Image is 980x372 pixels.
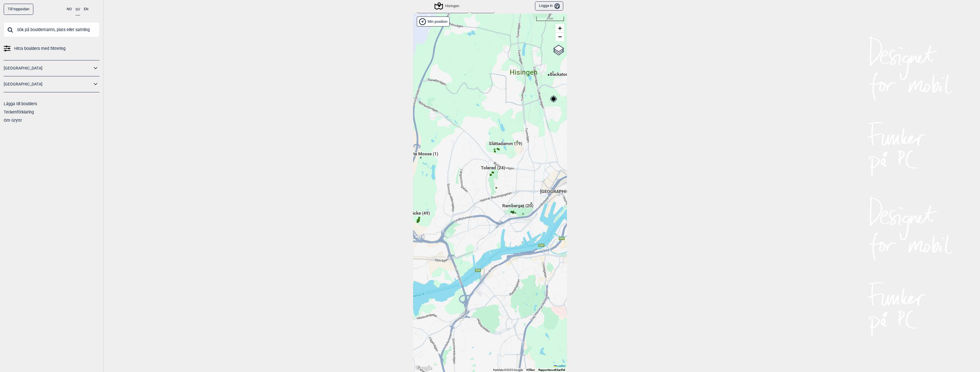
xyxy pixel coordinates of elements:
[481,165,505,176] span: Tolered (24)
[4,110,34,114] a: Teckenförklaring
[4,64,92,72] a: [GEOGRAPHIC_DATA]
[407,210,430,221] span: Bräcke (49)
[553,44,564,56] a: Layers
[550,71,609,82] span: Backatorp (under arbete) (12)
[4,44,99,53] a: Hitta boulders med filtrering
[84,4,88,15] button: EN
[415,365,433,372] img: Google
[558,33,562,40] span: −
[4,22,99,37] input: Sök på bouldernamn, plats eller samling
[4,80,92,88] a: [GEOGRAPHIC_DATA]
[522,62,525,65] div: Hisingen
[489,141,522,151] span: Slättadamm (19)
[493,368,523,371] span: Kartdata ©2025 Google
[526,368,535,371] a: Villkor (öppnas i en ny flik)
[558,25,562,32] span: +
[415,365,433,372] a: Öppna detta område i Google Maps (i ett nytt fönster)
[560,183,563,186] div: [GEOGRAPHIC_DATA]
[536,17,564,21] div: 1 km
[516,210,519,214] div: Ramberget (20)
[67,4,72,15] button: NO
[491,172,495,176] div: Tolered (24)
[554,364,565,367] a: Leaflet
[502,203,533,214] span: Ramberget (20)
[404,151,438,162] span: Svarte Mosse (1)
[4,118,22,123] a: Om Gryttr
[75,4,80,15] button: SV
[417,217,420,221] div: Bräcke (49)
[538,368,565,371] a: Rapportera ett kartfel
[4,4,33,15] a: Till toppsidan
[504,148,507,151] div: Slättadamm (19)
[556,24,564,32] a: Zoom in
[419,158,423,162] div: Svarte Mosse (1)
[435,3,459,9] div: Hisingen
[4,101,37,106] a: Lägga till boulders
[417,17,450,27] div: Vis min position
[556,32,564,41] a: Zoom out
[535,1,563,11] button: Logga in
[14,44,66,53] span: Hitta boulders med filtrering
